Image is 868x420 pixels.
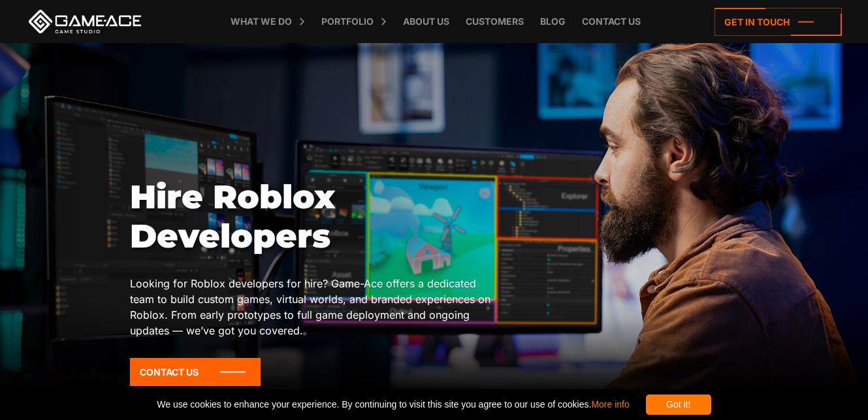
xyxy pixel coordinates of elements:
a: Contact Us [130,358,261,386]
span: We use cookies to enhance your experience. By continuing to visit this site you agree to our use ... [157,395,629,415]
h1: Hire Roblox Developers [130,178,494,256]
p: Looking for Roblox developers for hire? Game-Ace offers a dedicated team to build custom games, v... [130,276,494,338]
div: Got it! [646,395,711,415]
a: More info [591,399,629,410]
a: Get in touch [715,8,842,36]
